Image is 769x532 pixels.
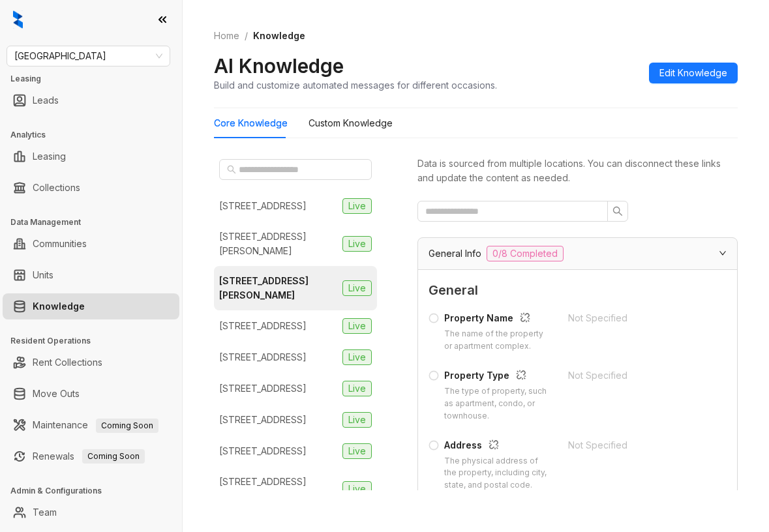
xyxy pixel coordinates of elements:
div: [STREET_ADDRESS] [219,413,307,427]
div: Build and customize automated messages for different occasions. [214,78,497,92]
span: Edit Knowledge [659,66,727,80]
div: Not Specified [568,311,692,325]
li: Leads [3,87,179,113]
div: Property Type [444,368,552,385]
span: Live [342,349,372,365]
span: Coming Soon [96,419,158,433]
div: [STREET_ADDRESS] [219,381,307,396]
a: Team [33,499,57,525]
li: Maintenance [3,412,179,438]
a: Units [33,262,53,288]
span: Coming Soon [82,449,145,464]
img: logo [13,10,23,29]
span: Live [342,198,372,214]
div: Custom Knowledge [309,116,393,130]
span: Fairfield [14,46,162,66]
li: Knowledge [3,293,179,319]
li: Renewals [3,443,179,469]
span: General Info [429,246,481,261]
h3: Data Management [10,216,182,228]
div: [STREET_ADDRESS] [219,444,307,458]
span: search [612,206,623,216]
li: Rent Collections [3,349,179,376]
span: Live [342,481,372,497]
span: Live [342,236,372,252]
span: Live [342,381,372,396]
div: The name of the property or apartment complex. [444,328,552,353]
span: expanded [719,249,727,257]
span: Live [342,443,372,459]
div: [STREET_ADDRESS] [219,350,307,364]
span: Knowledge [253,30,305,41]
a: Communities [33,231,87,257]
a: Leasing [33,143,66,170]
li: Collections [3,175,179,201]
h3: Admin & Configurations [10,485,182,497]
h3: Resident Operations [10,335,182,347]
a: Rent Collections [33,349,102,376]
div: The physical address of the property, including city, state, and postal code. [444,455,552,492]
h3: Analytics [10,129,182,141]
span: search [227,165,236,174]
div: Not Specified [568,368,692,383]
h2: AI Knowledge [214,53,344,78]
span: Live [342,318,372,334]
a: Knowledge [33,293,85,319]
span: Live [342,280,372,296]
span: General [429,280,727,301]
h3: Leasing [10,73,182,85]
div: [STREET_ADDRESS][PERSON_NAME] [219,274,337,303]
a: Home [211,29,242,43]
div: General Info0/8 Completed [418,238,737,269]
div: Property Name [444,311,552,328]
div: Address [444,438,552,455]
div: [STREET_ADDRESS] [219,319,307,333]
li: Team [3,499,179,525]
div: Not Specified [568,438,692,452]
li: / [245,29,248,43]
button: Edit Knowledge [649,63,738,83]
div: [STREET_ADDRESS][PERSON_NAME] [219,475,337,503]
div: [STREET_ADDRESS][PERSON_NAME] [219,229,337,258]
div: [STREET_ADDRESS] [219,199,307,213]
a: RenewalsComing Soon [33,443,145,469]
li: Leasing [3,143,179,170]
li: Communities [3,231,179,257]
div: Data is sourced from multiple locations. You can disconnect these links and update the content as... [417,156,738,185]
a: Leads [33,87,59,113]
span: Live [342,412,372,428]
a: Move Outs [33,381,80,407]
a: Collections [33,175,80,201]
li: Units [3,262,179,288]
div: The type of property, such as apartment, condo, or townhouse. [444,385,552,422]
div: Core Knowledge [214,116,288,130]
li: Move Outs [3,381,179,407]
span: 0/8 Completed [487,246,564,261]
